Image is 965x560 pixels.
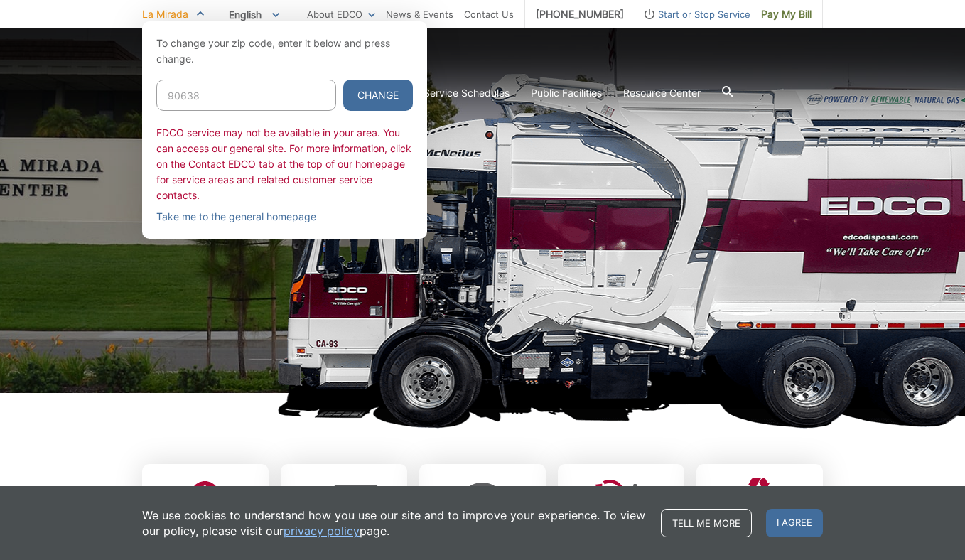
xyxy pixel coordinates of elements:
a: Take me to the general homepage [156,209,316,225]
input: Enter zip code [156,80,336,111]
span: La Mirada [142,8,188,20]
span: Pay My Bill [761,6,812,22]
p: We use cookies to understand how you use our site and to improve your experience. To view our pol... [142,507,647,539]
span: English [218,3,290,26]
a: About EDCO [307,6,375,22]
p: To change your zip code, enter it below and press change. [156,36,413,67]
a: Contact Us [464,6,514,22]
a: privacy policy [284,523,360,539]
span: I agree [766,509,823,537]
div: EDCO service may not be available in your area. You can access our general site. For more informa... [156,125,413,209]
a: News & Events [386,6,453,22]
button: Change [343,80,413,111]
a: Tell me more [661,509,752,537]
